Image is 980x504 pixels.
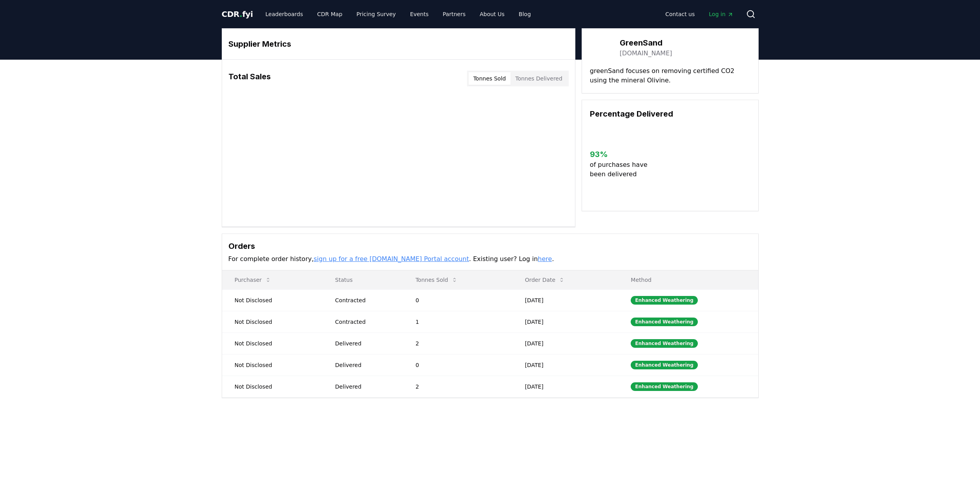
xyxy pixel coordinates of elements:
[620,49,672,58] a: [DOMAIN_NAME]
[311,7,349,21] a: CDR Map
[512,376,618,397] td: [DATE]
[631,361,698,369] div: Enhanced Weathering
[473,7,511,21] a: About Us
[335,296,397,304] div: Contracted
[512,354,618,376] td: [DATE]
[222,9,253,19] span: CDR fyi
[222,311,323,332] td: Not Disclosed
[631,382,698,391] div: Enhanced Weathering
[259,7,309,21] a: Leaderboards
[631,339,698,348] div: Enhanced Weathering
[620,37,672,49] h3: GreenSand
[228,272,277,288] button: Purchaser
[222,376,323,397] td: Not Disclosed
[222,354,323,376] td: Not Disclosed
[222,289,323,311] td: Not Disclosed
[409,272,464,288] button: Tonnes Sold
[590,108,750,120] h3: Percentage Delivered
[703,7,739,21] a: Log in
[228,71,271,86] h3: Total Sales
[329,276,397,284] p: Status
[335,383,397,391] div: Delivered
[511,72,567,85] button: Tonnes Delivered
[624,276,752,284] p: Method
[222,332,323,354] td: Not Disclosed
[709,10,733,18] span: Log in
[436,7,472,21] a: Partners
[335,340,397,347] div: Delivered
[518,272,571,288] button: Order Date
[404,7,435,21] a: Events
[335,361,397,369] div: Delivered
[403,354,513,376] td: 0
[538,255,552,263] a: here
[631,296,698,305] div: Enhanced Weathering
[590,66,750,85] p: greenSand focuses on removing certified CO2 using the mineral Olivine.
[659,7,739,21] nav: Main
[659,7,701,21] a: Contact us
[228,240,752,252] h3: Orders
[228,38,569,50] h3: Supplier Metrics
[512,332,618,354] td: [DATE]
[512,311,618,332] td: [DATE]
[228,254,752,264] p: For complete order history, . Existing user? Log in .
[403,311,513,332] td: 1
[631,318,698,326] div: Enhanced Weathering
[259,7,537,21] nav: Main
[403,332,513,354] td: 2
[403,289,513,311] td: 0
[403,376,513,397] td: 2
[590,37,612,58] img: GreenSand-logo
[350,7,402,21] a: Pricing Survey
[335,318,397,326] div: Contracted
[314,255,469,263] a: sign up for a free [DOMAIN_NAME] Portal account
[590,160,654,179] p: of purchases have been delivered
[469,72,511,85] button: Tonnes Sold
[239,9,242,19] span: .
[513,7,537,21] a: Blog
[222,9,253,20] a: CDR.fyi
[590,148,654,160] h3: 93 %
[512,289,618,311] td: [DATE]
